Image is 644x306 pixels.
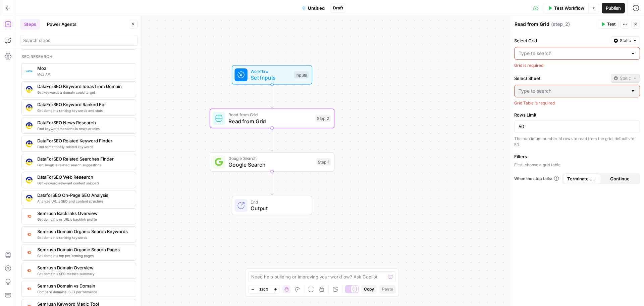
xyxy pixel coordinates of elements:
[21,54,136,60] div: Seo research
[519,50,628,57] input: Type to search
[37,119,130,126] span: DataForSEO News Research
[514,100,640,106] div: Grid Table is required
[298,3,329,13] button: Untitled
[382,286,393,292] span: Paste
[26,177,33,183] img: 3hnddut9cmlpnoegpdll2wmnov83
[228,117,312,125] span: Read from Grid
[333,5,343,11] span: Draft
[37,144,130,149] span: Find semantically related keywords
[271,128,273,151] g: Edge from step_2 to step_1
[316,158,331,166] div: Step 1
[20,19,40,30] button: Steps
[43,19,80,30] button: Power Agents
[37,228,130,235] span: Semrush Domain Organic Search Keywords
[228,112,312,118] span: Read from Grid
[514,162,640,168] p: First, choose a grid table
[308,5,325,11] span: Untitled
[26,286,33,292] img: zn8kcn4lc16eab7ly04n2pykiy7x
[37,101,130,108] span: DataForSEO Keyword Ranked For
[620,75,631,81] span: Static
[551,21,570,28] span: ( step_2 )
[271,172,273,195] g: Edge from step_1 to end
[610,175,630,182] span: Continue
[598,20,619,29] button: Test
[294,71,309,79] div: Inputs
[26,86,33,93] img: qj0lddqgokrswkyaqb1p9cmo0sp5
[37,289,130,295] span: Compare domains' SEO performance
[251,74,290,82] span: Set Inputs
[37,210,130,217] span: Semrush Backlinks Overview
[514,112,640,118] label: Rows Limit
[26,122,33,129] img: vjoh3p9kohnippxyp1brdnq6ymi1
[26,213,33,219] img: 3lyvnidk9veb5oecvmize2kaffdg
[37,72,130,77] span: Moz API
[26,195,33,202] img: y3iv96nwgxbwrvt76z37ug4ox9nv
[519,88,628,94] input: Type to search
[26,268,33,273] img: 4e4w6xi9sjogcjglmt5eorgxwtyu
[37,65,130,72] span: Moz
[37,271,130,276] span: Get domain's SEO metrics summary
[37,217,130,222] span: Get domain's or URL's backlink profile
[26,231,33,237] img: p4kt2d9mz0di8532fmfgvfq6uqa0
[37,83,130,90] span: DataForSEO Keyword Ideas from Domain
[37,282,130,289] span: Semrush Domain vs Domain
[210,196,334,215] div: EndOutput
[37,192,130,199] span: DataforSEO On-Page SEO Analysis
[228,161,313,169] span: Google Search
[210,109,334,128] div: Read from GridRead from GridStep 2
[37,199,130,204] span: Analyze URL's SEO and content structure
[364,286,374,292] span: Copy
[26,104,33,111] img: 3iojl28do7crl10hh26nxau20pae
[37,246,130,253] span: Semrush Domain Organic Search Pages
[259,287,269,292] span: 120%
[611,74,640,83] button: Static
[514,176,559,182] a: When the step fails:
[361,285,377,294] button: Copy
[620,38,631,44] span: Static
[37,174,130,180] span: DataForSEO Web Research
[611,36,640,45] button: Static
[514,37,608,44] label: Select Grid
[379,285,396,294] button: Paste
[251,204,305,212] span: Output
[37,90,130,95] span: Get keywords a domain could target
[37,137,130,144] span: DataForSEO Related Keyword Finder
[554,5,584,11] span: Test Workflow
[601,173,639,184] button: Continue
[515,21,549,28] textarea: Read from Grid
[37,180,130,186] span: Get keyword-relevant content snippets
[37,126,130,131] span: Find keyword mentions in news articles
[271,85,273,108] g: Edge from start to step_2
[514,153,640,160] label: Filters
[26,140,33,147] img: se7yyxfvbxn2c3qgqs66gfh04cl6
[607,21,615,27] span: Test
[251,199,305,205] span: End
[26,159,33,165] img: 9u0p4zbvbrir7uayayktvs1v5eg0
[602,3,625,13] button: Publish
[37,162,130,168] span: Get Google's related search suggestions
[514,136,640,148] div: The maximum number of rows to read from the grid, defaults to 50.
[567,175,597,182] span: Terminate Workflow
[228,155,313,162] span: Google Search
[316,115,331,122] div: Step 2
[606,5,621,11] span: Publish
[37,235,130,240] span: Get domain's ranking keywords
[37,264,130,271] span: Semrush Domain Overview
[23,37,135,44] input: Search steps
[514,75,608,82] label: Select Sheet
[37,253,130,258] span: Get domain's top performing pages
[26,250,33,255] img: otu06fjiulrdwrqmbs7xihm55rg9
[37,156,130,162] span: DataForSEO Related Searches Finder
[251,68,290,74] span: Workflow
[210,152,334,172] div: Google SearchGoogle SearchStep 1
[210,65,334,85] div: WorkflowSet InputsInputs
[544,3,588,13] button: Test Workflow
[514,62,640,69] div: Grid is required
[37,108,130,113] span: Get domain's ranking keywords and stats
